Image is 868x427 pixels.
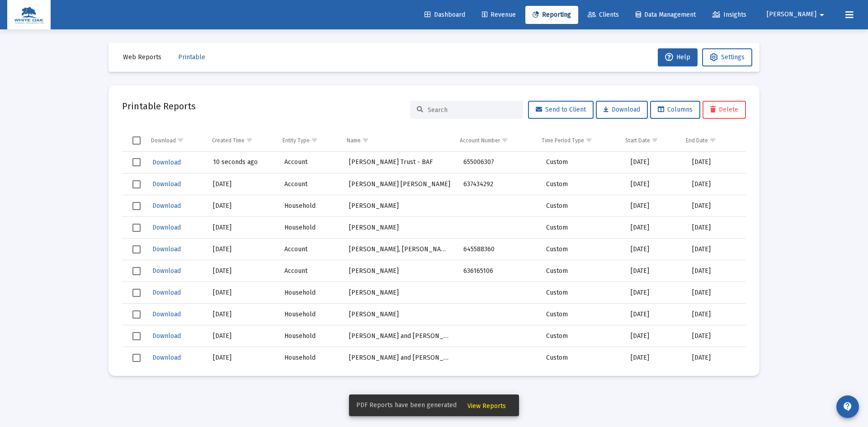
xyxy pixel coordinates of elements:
[686,217,746,239] td: [DATE]
[347,137,361,144] div: Name
[171,48,212,66] button: Printable
[151,351,182,364] button: Download
[712,11,746,19] span: Insights
[453,130,535,151] td: Column Account Number
[152,224,181,231] span: Download
[278,347,343,369] td: Household
[542,137,584,144] div: Time Period Type
[343,152,457,174] td: [PERSON_NAME] Trust - BAF
[151,308,182,321] button: Download
[152,245,181,253] span: Download
[501,137,508,144] span: Show filter options for column 'Account Number'
[132,289,141,297] div: Select row
[132,354,141,362] div: Select row
[686,152,746,174] td: [DATE]
[207,217,278,239] td: [DATE]
[658,48,698,66] button: Help
[705,6,754,24] a: Insights
[206,130,276,151] td: Column Created Time
[721,53,745,61] span: Settings
[132,332,141,340] div: Select row
[425,11,465,19] span: Dashboard
[767,11,816,19] span: [PERSON_NAME]
[343,260,457,282] td: [PERSON_NAME]
[624,152,686,174] td: [DATE]
[525,6,578,24] a: Reporting
[152,180,181,188] span: Download
[152,310,181,318] span: Download
[278,282,343,304] td: Household
[246,137,253,144] span: Show filter options for column 'Created Time'
[151,178,182,191] button: Download
[703,101,746,119] button: Delete
[207,195,278,217] td: [DATE]
[457,174,540,195] td: 637434292
[686,304,746,325] td: [DATE]
[151,156,182,169] button: Download
[343,239,457,260] td: [PERSON_NAME], [PERSON_NAME] Trust
[686,325,746,347] td: [DATE]
[343,282,457,304] td: [PERSON_NAME]
[132,202,141,210] div: Select row
[207,174,278,195] td: [DATE]
[278,239,343,260] td: Account
[311,137,318,144] span: Show filter options for column 'Entity Type'
[457,239,540,260] td: 645588360
[585,137,592,144] span: Show filter options for column 'Time Period Type'
[619,130,680,151] td: Column Start Date
[132,267,141,275] div: Select row
[533,11,571,19] span: Reporting
[540,195,624,217] td: Custom
[710,106,738,113] span: Delete
[624,174,686,195] td: [DATE]
[624,260,686,282] td: [DATE]
[151,137,176,144] div: Download
[151,199,182,212] button: Download
[540,217,624,239] td: Custom
[686,137,708,144] div: End Date
[343,174,457,195] td: [PERSON_NAME] [PERSON_NAME]
[151,264,182,277] button: Download
[212,137,245,144] div: Created Time
[624,217,686,239] td: [DATE]
[417,6,472,24] a: Dashboard
[207,152,278,174] td: 10 seconds ago
[540,325,624,347] td: Custom
[152,289,181,296] span: Download
[460,137,500,144] div: Account Number
[116,48,169,66] button: Web Reports
[756,5,838,23] button: [PERSON_NAME]
[343,325,457,347] td: [PERSON_NAME] and [PERSON_NAME]
[152,354,181,361] span: Download
[482,11,516,19] span: Revenue
[624,347,686,369] td: [DATE]
[356,401,457,410] span: PDF Reports have been generated
[686,195,746,217] td: [DATE]
[650,101,700,119] button: Columns
[132,310,141,319] div: Select row
[362,137,369,144] span: Show filter options for column 'Name'
[207,347,278,369] td: [DATE]
[475,6,523,24] a: Revenue
[624,325,686,347] td: [DATE]
[625,137,650,144] div: Start Date
[152,202,181,210] span: Download
[540,304,624,325] td: Custom
[14,6,44,24] img: Dashboard
[207,325,278,347] td: [DATE]
[278,174,343,195] td: Account
[283,137,310,144] div: Entity Type
[132,224,141,232] div: Select row
[535,130,619,151] td: Column Time Period Type
[816,6,827,24] mat-icon: arrow_drop_down
[132,245,141,253] div: Select row
[651,137,658,144] span: Show filter options for column 'Start Date'
[580,6,626,24] a: Clients
[340,130,453,151] td: Column Name
[278,217,343,239] td: Household
[686,347,746,369] td: [DATE]
[636,11,696,19] span: Data Management
[278,304,343,325] td: Household
[686,174,746,195] td: [DATE]
[528,101,594,119] button: Send to Client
